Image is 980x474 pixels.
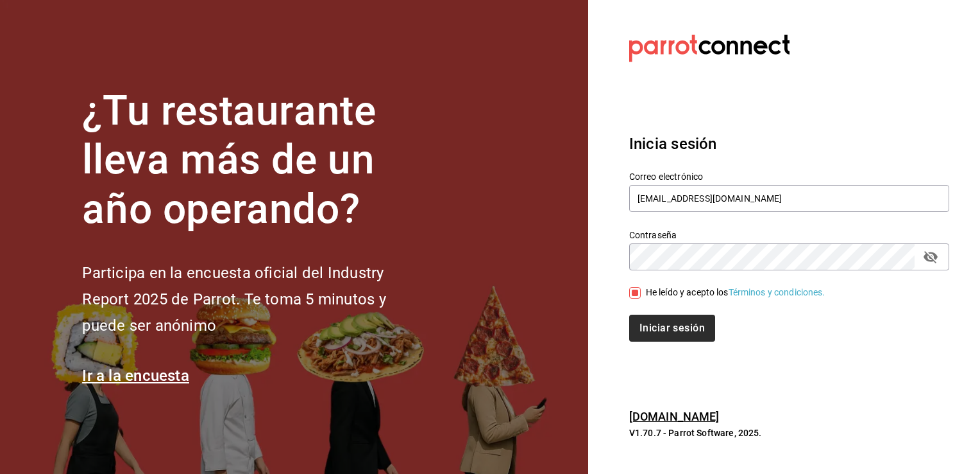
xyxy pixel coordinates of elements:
[646,286,825,299] div: He leído y acepto los
[82,367,189,385] a: Ir a la encuesta
[629,426,949,439] p: V1.70.7 - Parrot Software, 2025.
[82,87,428,234] h1: ¿Tu restaurante lleva más de un año operando?
[629,132,949,155] h3: Inicia sesión
[629,171,949,180] label: Correo electrónico
[82,260,428,338] h2: Participa en la encuesta oficial del Industry Report 2025 de Parrot. Te toma 5 minutos y puede se...
[629,230,949,239] label: Contraseña
[629,315,715,342] button: Iniciar sesión
[629,185,949,212] input: Ingresa tu correo electrónico
[729,287,825,297] a: Términos y condiciones.
[629,410,720,423] a: [DOMAIN_NAME]
[920,246,942,268] button: passwordField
